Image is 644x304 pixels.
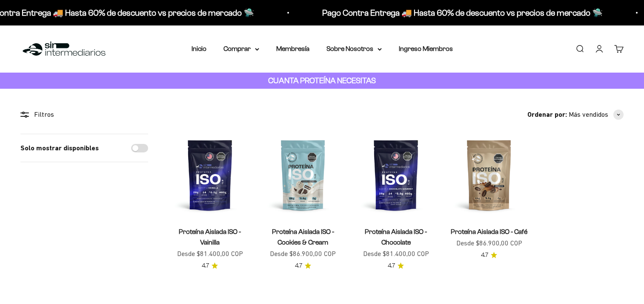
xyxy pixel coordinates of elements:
sale-price: Desde $81.400,00 COP [177,248,243,259]
a: Ingreso Miembros [399,45,453,52]
a: Proteína Aislada ISO - Chocolate [365,228,427,246]
span: 4.7 [388,261,395,270]
summary: Comprar [223,43,259,54]
a: Inicio [192,45,206,52]
a: Proteína Aislada ISO - Café [451,228,527,235]
span: 4.7 [481,251,488,260]
span: Ordenar por: [527,109,567,120]
sale-price: Desde $81.400,00 COP [363,248,429,259]
summary: Sobre Nosotros [326,43,382,54]
span: 4.7 [202,261,209,270]
a: Membresía [276,45,309,52]
sale-price: Desde $86.900,00 COP [270,248,336,259]
span: 4.7 [295,261,302,270]
sale-price: Desde $86.900,00 COP [456,238,522,249]
a: 4.74.7 de 5.0 estrellas [481,251,497,260]
div: Filtros [20,109,148,120]
button: Más vendidos [569,109,624,120]
span: Más vendidos [569,109,608,120]
a: 4.74.7 de 5.0 estrellas [388,261,404,270]
a: Proteína Aislada ISO - Cookies & Cream [272,228,334,246]
strong: CUANTA PROTEÍNA NECESITAS [268,76,376,85]
label: Solo mostrar disponibles [20,143,99,154]
a: Proteína Aislada ISO - Vainilla [179,228,241,246]
a: 4.74.7 de 5.0 estrellas [295,261,311,270]
p: Pago Contra Entrega 🚚 Hasta 60% de descuento vs precios de mercado 🛸 [322,6,603,20]
a: 4.74.7 de 5.0 estrellas [202,261,218,270]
